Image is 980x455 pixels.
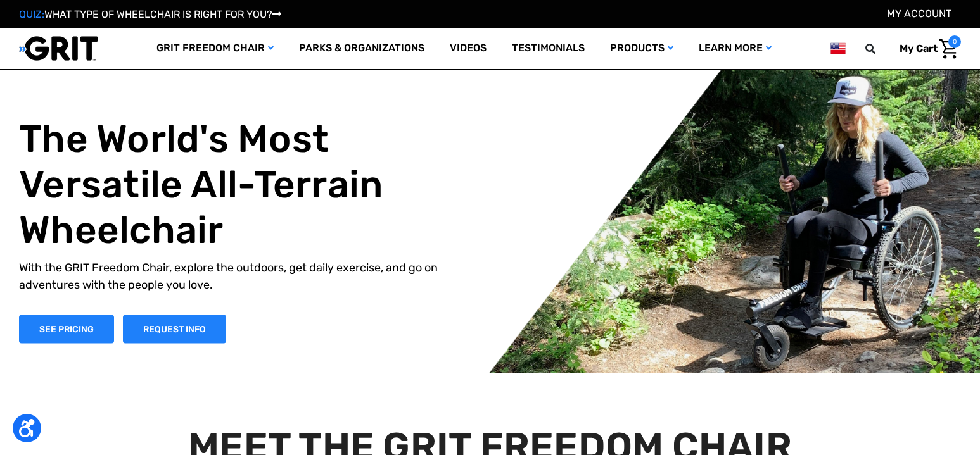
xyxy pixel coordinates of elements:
a: Slide number 1, Request Information [123,315,226,343]
img: us.png [830,41,846,56]
a: Cart with 0 items [890,35,961,62]
input: Search [871,35,890,62]
a: Products [597,28,686,69]
a: QUIZ:WHAT TYPE OF WHEELCHAIR IS RIGHT FOR YOU? [19,8,281,20]
a: Account [887,8,951,20]
a: Learn More [686,28,784,69]
p: With the GRIT Freedom Chair, explore the outdoors, get daily exercise, and go on adventures with ... [19,259,466,293]
img: GRIT All-Terrain Wheelchair and Mobility Equipment [19,35,98,61]
span: QUIZ: [19,8,44,20]
a: GRIT Freedom Chair [144,28,286,69]
a: Testimonials [499,28,597,69]
a: Videos [437,28,499,69]
span: My Cart [900,42,938,54]
a: Parks & Organizations [286,28,437,69]
iframe: Tidio Chat [915,373,974,433]
span: 0 [948,35,961,48]
h1: The World's Most Versatile All-Terrain Wheelchair [19,116,466,252]
img: Cart [939,39,958,59]
a: Shop Now [19,315,114,343]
